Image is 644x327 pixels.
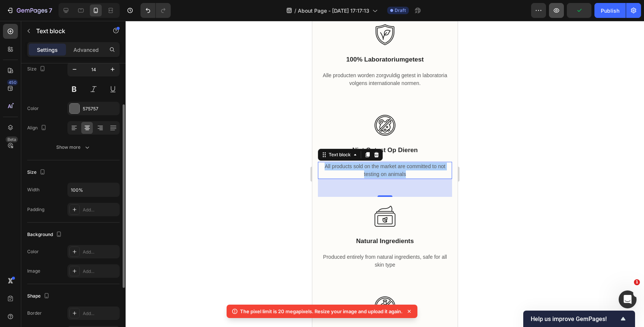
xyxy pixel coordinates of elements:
[294,7,296,15] span: /
[27,248,39,255] div: Color
[6,136,18,142] div: Beta
[531,315,619,323] span: Help us improve GemPages!
[83,207,118,213] div: Add...
[27,167,47,177] div: Size
[298,7,369,15] span: About Page - [DATE] 17:17:13
[49,6,52,15] p: 7
[73,46,99,54] p: Advanced
[619,290,637,308] iframe: Intercom live chat
[240,308,402,315] p: The pixel limit is 20 megapixels. Resize your image and upload it again.
[37,46,58,54] p: Settings
[83,249,118,255] div: Add...
[7,79,18,85] div: 450
[68,183,119,196] input: Auto
[27,64,47,74] div: Size
[27,186,40,193] div: Width
[312,21,458,327] iframe: Design area
[141,3,171,18] div: Undo/Redo
[27,291,51,301] div: Shape
[27,206,44,213] div: Padding
[634,279,640,285] span: 1
[36,26,100,35] p: Text block
[83,268,118,275] div: Add...
[594,3,626,18] button: Publish
[395,7,406,14] span: Draft
[27,230,63,240] div: Background
[27,123,48,133] div: Align
[27,141,120,154] button: Show more
[27,268,40,274] div: Image
[27,105,39,112] div: Color
[531,314,628,323] button: Show survey - Help us improve GemPages!
[56,144,91,151] div: Show more
[83,106,118,112] div: 575757
[3,3,56,18] button: 7
[27,310,42,317] div: Border
[601,7,619,15] div: Publish
[83,310,118,317] div: Add...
